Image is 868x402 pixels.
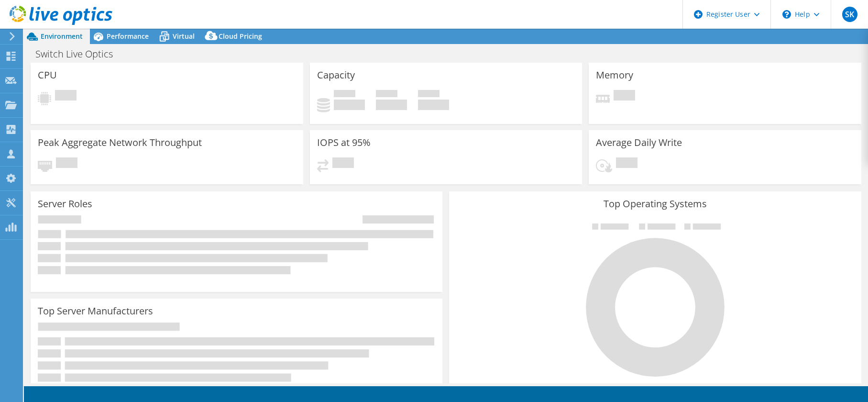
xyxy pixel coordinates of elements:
span: Pending [614,90,635,103]
span: Total [418,90,439,100]
h4: 0 GiB [418,100,449,110]
span: Performance [107,32,149,41]
span: Pending [616,157,637,170]
span: Virtual [173,32,195,41]
span: Used [334,90,355,100]
span: Pending [332,157,354,170]
span: Pending [55,90,77,103]
h3: Server Roles [38,199,92,209]
h3: Average Daily Write [596,137,682,148]
h3: Peak Aggregate Network Throughput [38,137,202,148]
span: Pending [56,157,77,170]
span: Free [376,90,397,100]
h3: CPU [38,70,57,80]
svg: \n [782,10,791,19]
h3: Top Server Manufacturers [38,306,153,316]
span: Environment [41,32,83,41]
h3: Memory [596,70,633,80]
h3: IOPS at 95% [317,137,371,148]
h3: Capacity [317,70,355,80]
span: SK [842,7,857,22]
span: Cloud Pricing [219,32,262,41]
h1: Switch Live Optics [31,49,128,59]
h3: Top Operating Systems [456,199,854,209]
h4: 0 GiB [334,100,365,110]
h4: 0 GiB [376,100,407,110]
